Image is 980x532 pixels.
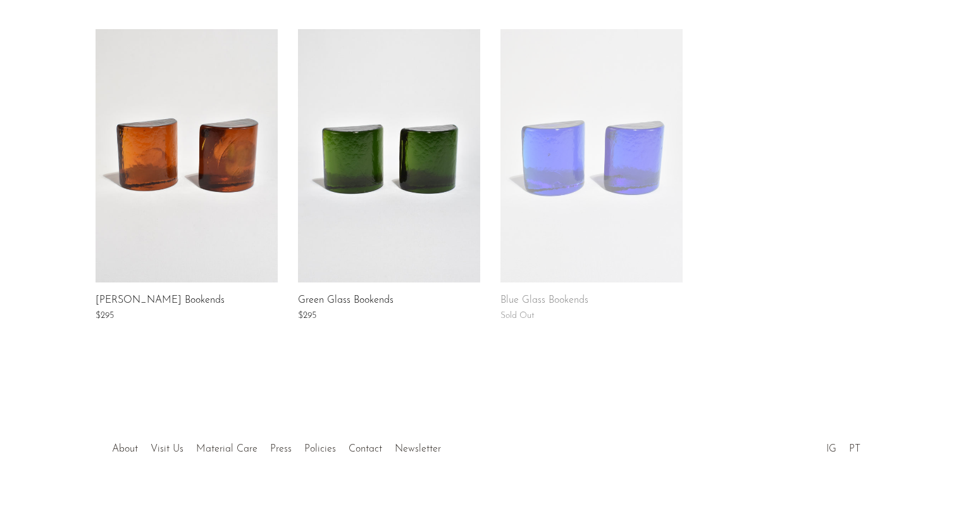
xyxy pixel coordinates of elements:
[196,444,257,454] a: Material Care
[106,434,447,458] ul: Quick links
[298,295,394,307] a: Green Glass Bookends
[820,434,867,458] ul: Social Medias
[151,444,183,454] a: Visit Us
[500,311,535,320] span: Sold Out
[849,444,860,454] a: PT
[270,444,292,454] a: Press
[500,295,588,307] a: Blue Glass Bookends
[304,444,336,454] a: Policies
[112,444,138,454] a: About
[298,311,316,320] span: $295
[96,311,114,320] span: $295
[826,444,836,454] a: IG
[96,295,225,307] a: [PERSON_NAME] Bookends
[349,444,382,454] a: Contact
